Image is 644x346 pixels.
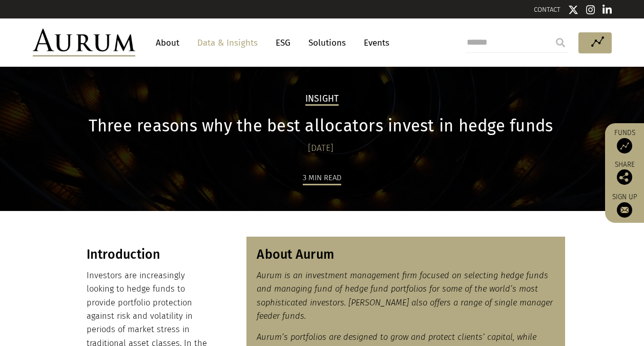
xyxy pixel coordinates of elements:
a: Solutions [303,33,351,52]
img: Instagram icon [586,5,595,15]
div: Share [610,161,639,185]
h3: Introduction [87,247,214,262]
a: Data & Insights [192,33,263,52]
a: ESG [271,33,296,52]
a: About [151,33,184,52]
h2: Insight [305,93,339,106]
a: Funds [610,128,639,153]
img: Aurum [33,29,135,56]
a: CONTACT [534,6,560,13]
img: Sign up to our newsletter [617,202,632,218]
em: Aurum is an investment management firm focused on selecting hedge funds and managing fund of hedg... [257,271,553,321]
img: Share this post [617,169,632,185]
h1: Three reasons why the best allocators invest in hedge funds [76,116,566,136]
img: Linkedin icon [603,5,612,15]
input: Submit [550,32,571,53]
a: Events [359,33,389,52]
img: Access Funds [617,138,632,153]
img: Twitter icon [568,5,578,15]
div: 3 min read [303,171,341,185]
h3: About Aurum [257,247,555,262]
div: [DATE] [76,141,566,156]
a: Sign up [610,193,639,218]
